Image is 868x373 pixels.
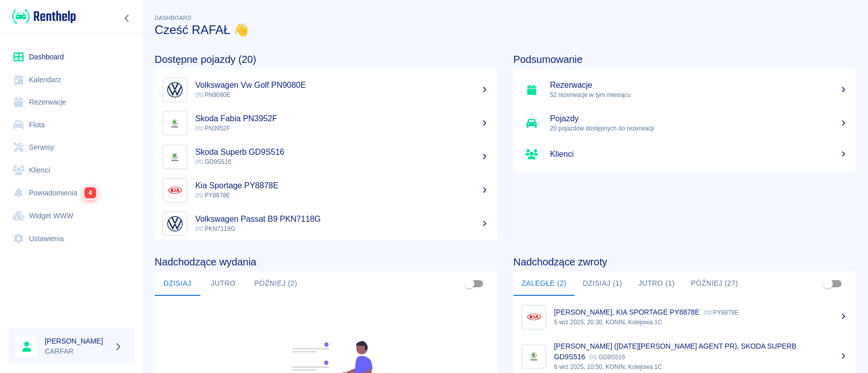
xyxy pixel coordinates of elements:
p: [PERSON_NAME], KIA SPORTAGE PY8878E [554,308,700,316]
p: GD9S516 [589,354,625,361]
a: ImageVolkswagen Vw Golf PN9080E PN9080E [155,73,497,107]
p: 6 wrz 2025, 10:50, KONIN, Kolejowa 1C [554,362,848,371]
button: Zaległe (2) [514,272,575,296]
span: PN3952F [195,125,230,132]
button: Później (2) [246,272,306,296]
h5: Volkswagen Vw Golf PN9080E [195,80,489,90]
h4: Nadchodzące zwroty [514,256,856,268]
img: Image [524,347,544,366]
h5: Volkswagen Passat B9 PKN7118G [195,214,489,224]
p: CARFAR [45,346,110,357]
h3: Cześć RAFAŁ 👋 [155,23,856,37]
a: Flota [8,114,135,137]
p: 52 rezerwacje w tym miesiącu [550,90,848,99]
h5: Skoda Fabia PN3952F [195,114,489,124]
span: Dashboard [155,15,192,21]
span: PN9080E [195,91,230,98]
a: Renthelp logo [8,8,76,25]
p: 20 pojazdów dostępnych do rezerwacji [550,124,848,133]
h5: Klienci [550,149,848,159]
a: Serwisy [8,136,135,159]
a: Dashboard [8,46,135,69]
h4: Dostępne pojazdy (20) [155,53,497,65]
button: Dzisiaj [155,272,200,296]
a: ImageVolkswagen Passat B9 PKN7118G PKN7118G [155,207,497,241]
h4: Podsumowanie [514,53,856,65]
span: GD9S516 [195,158,231,165]
button: Później (27) [683,272,746,296]
button: Jutro (1) [630,272,682,296]
img: Image [165,147,185,166]
p: PY8878E [704,309,739,316]
a: Image[PERSON_NAME], KIA SPORTAGE PY8878E PY8878E5 wrz 2025, 20:30, KONIN, Kolejowa 1C [514,300,856,334]
a: Kalendarz [8,69,135,91]
span: 4 [84,187,96,198]
img: Image [165,214,185,233]
button: Jutro [200,272,246,296]
button: Dzisiaj (1) [575,272,631,296]
span: Pokaż przypisane tylko do mnie [818,274,837,293]
a: Klienci [8,159,135,182]
a: Rezerwacje [8,91,135,114]
a: Widget WWW [8,205,135,227]
span: PY8878E [195,192,230,199]
img: Image [165,181,185,200]
img: Image [524,308,544,327]
span: PKN7118G [195,225,235,232]
a: Klienci [514,140,856,168]
h4: Nadchodzące wydania [155,256,497,268]
a: ImageSkoda Fabia PN3952F PN3952F [155,107,497,140]
h5: Rezerwacje [550,80,848,90]
img: Renthelp logo [12,8,76,25]
img: Image [165,80,185,99]
p: 5 wrz 2025, 20:30, KONIN, Kolejowa 1C [554,318,848,327]
h5: Skoda Superb GD9S516 [195,147,489,157]
button: Zwiń nawigację [119,12,135,25]
span: Pokaż przypisane tylko do mnie [460,274,479,293]
a: Ustawienia [8,227,135,250]
img: Image [165,114,185,133]
p: [PERSON_NAME] ([DATE][PERSON_NAME] AGENT PR), SKODA SUPERB GD9S516 [554,342,797,361]
a: Powiadomienia4 [8,181,135,205]
a: ImageKia Sportage PY8878E PY8878E [155,174,497,207]
h5: Pojazdy [550,114,848,124]
h6: [PERSON_NAME] [45,336,110,346]
h5: Kia Sportage PY8878E [195,181,489,191]
a: Rezerwacje52 rezerwacje w tym miesiącu [514,73,856,107]
a: ImageSkoda Superb GD9S516 GD9S516 [155,140,497,174]
a: Pojazdy20 pojazdów dostępnych do rezerwacji [514,107,856,140]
